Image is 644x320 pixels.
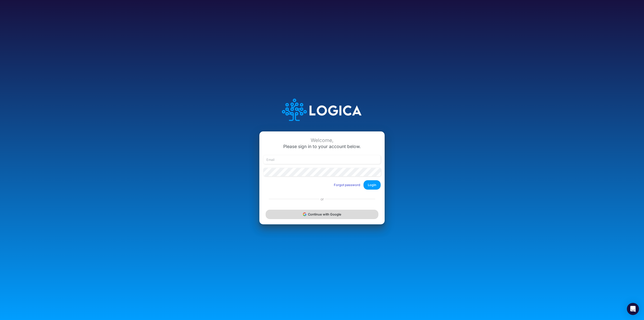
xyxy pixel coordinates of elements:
button: Forgot password [331,181,364,189]
div: Open Intercom Messenger [627,303,639,315]
div: Welcome, [263,137,381,143]
input: Email [263,155,381,164]
button: Login [364,180,381,190]
span: Please sign in to your account below. [283,144,361,149]
button: Continue with Google [266,210,378,219]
